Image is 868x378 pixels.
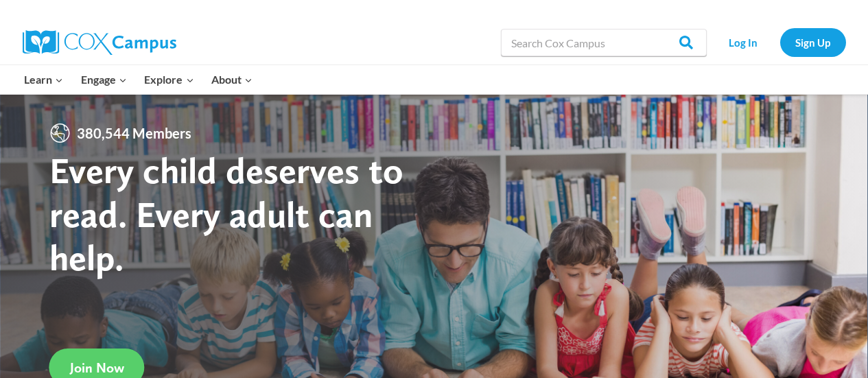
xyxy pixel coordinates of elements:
[24,71,63,88] span: Learn
[49,148,403,279] strong: Every child deserves to read. Every adult can help.
[144,71,193,88] span: Explore
[23,30,176,55] img: Cox Campus
[501,29,707,56] input: Search Cox Campus
[714,28,773,56] a: Log In
[81,71,127,88] span: Engage
[71,122,197,144] span: 380,544 Members
[70,359,124,376] span: Join Now
[714,28,846,56] nav: Secondary Navigation
[780,28,846,56] a: Sign Up
[211,71,253,88] span: About
[16,65,261,94] nav: Primary Navigation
